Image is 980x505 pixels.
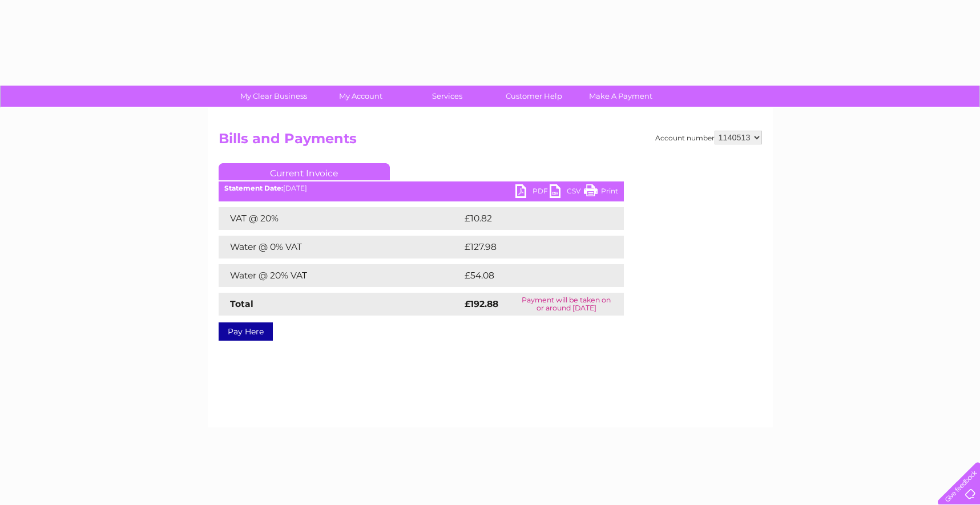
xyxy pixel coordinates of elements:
[219,163,390,180] a: Current Invoice
[655,131,762,144] div: Account number
[465,298,498,309] strong: £192.88
[462,264,602,287] td: £54.08
[219,236,462,258] td: Water @ 0% VAT
[487,86,581,107] a: Customer Help
[227,86,321,107] a: My Clear Business
[462,207,600,230] td: £10.82
[584,184,618,201] a: Print
[509,293,624,316] td: Payment will be taken on or around [DATE]
[219,322,273,341] a: Pay Here
[400,86,494,107] a: Services
[219,131,762,152] h2: Bills and Payments
[224,184,283,192] b: Statement Date:
[515,184,550,201] a: PDF
[219,207,462,230] td: VAT @ 20%
[219,184,624,192] div: [DATE]
[550,184,584,201] a: CSV
[574,86,668,107] a: Make A Payment
[230,298,253,309] strong: Total
[219,264,462,287] td: Water @ 20% VAT
[462,236,603,258] td: £127.98
[313,86,408,107] a: My Account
